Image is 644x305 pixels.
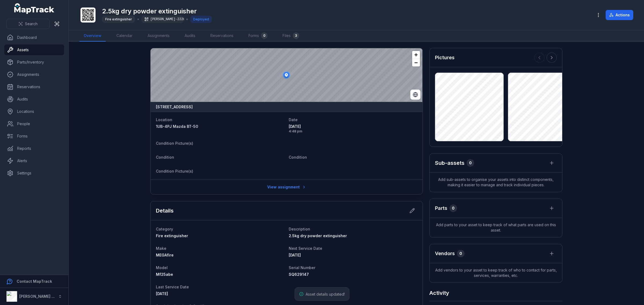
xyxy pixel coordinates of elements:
span: Serial Number [289,265,315,270]
a: Overview [79,30,106,42]
span: Add vendors to your asset to keep track of who to contact for parts, services, warranties, etc. [430,263,562,282]
span: MEGAfire [156,253,174,257]
a: Dashboard [4,32,64,43]
span: 4:48 pm [289,129,417,133]
span: [DATE] [289,253,301,257]
time: 8/26/2025, 4:48:43 PM [289,124,417,133]
strong: [STREET_ADDRESS] [156,104,193,110]
span: Condition [156,155,174,159]
h3: Pictures [435,54,455,61]
time: 5/1/2025, 12:00:00 AM [156,291,168,296]
strong: [PERSON_NAME] Air [19,294,57,299]
a: People [4,118,64,129]
a: Settings [4,168,64,178]
a: Forms [4,131,64,142]
h2: Details [156,207,174,214]
span: Asset details updated! [306,292,345,296]
div: Deployed [190,16,212,23]
span: 2.5kg dry powder extinguisher [289,233,347,238]
a: Reports [4,143,64,154]
span: Fire extinguisher [156,233,188,238]
div: 0 [467,159,474,167]
span: Model [156,265,168,270]
strong: Contact MapTrack [17,279,52,284]
a: Assignments [143,30,174,42]
a: Forms0 [244,30,272,42]
span: Date [289,117,298,122]
span: Condition Picture(s) [156,169,193,173]
span: Description [289,227,310,231]
span: 1UB-4PJ Mazda BT-50 [156,124,198,129]
h2: Sub-assets [435,159,464,167]
div: 0 [457,250,464,257]
a: Audits [180,30,200,42]
a: Alerts [4,155,64,166]
div: 0 [449,204,457,212]
span: Add sub-assets to organise your assets into distinct components, making it easier to manage and t... [430,173,562,192]
a: Reservations [4,81,64,92]
div: [PERSON_NAME]-2220 [141,16,184,23]
a: Locations [4,106,64,117]
button: Switch to Satellite View [410,90,420,100]
time: 11/1/2025, 12:00:00 AM [289,253,301,257]
span: Category [156,227,173,231]
a: Files3 [278,30,303,42]
span: Last Service Date [156,285,189,289]
span: Make [156,246,166,251]
button: Search [6,19,50,29]
span: Condition [289,155,307,159]
button: Zoom in [412,51,420,59]
span: [DATE] [289,124,417,129]
span: Mf25abe [156,272,173,277]
a: Reservations [206,30,238,42]
h1: 2.5kg dry powder extinguisher [102,7,212,16]
span: Condition Picture(s) [156,141,193,146]
button: Actions [606,10,633,20]
a: Assignments [4,69,64,80]
span: Fire extinguisher [105,17,132,21]
button: Zoom out [412,59,420,66]
span: Location [156,117,172,122]
a: Assets [4,44,64,55]
h2: Activity [429,289,449,297]
span: Add parts to your asset to keep track of what parts are used on this asset. [430,218,562,237]
h3: Parts [435,204,447,212]
a: 1UB-4PJ Mazda BT-50 [156,124,284,129]
a: Audits [4,94,64,105]
div: 3 [293,32,299,39]
a: Parts/Inventory [4,57,64,68]
span: Search [25,21,38,27]
span: Next Service Date [289,246,322,251]
canvas: Map [151,48,422,102]
span: [DATE] [156,291,168,296]
a: View assignment [264,182,310,192]
h3: Vendors [435,250,455,257]
a: MapTrack [14,3,54,14]
a: Calendar [112,30,137,42]
div: 0 [261,32,268,39]
span: SQ629147 [289,272,309,277]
